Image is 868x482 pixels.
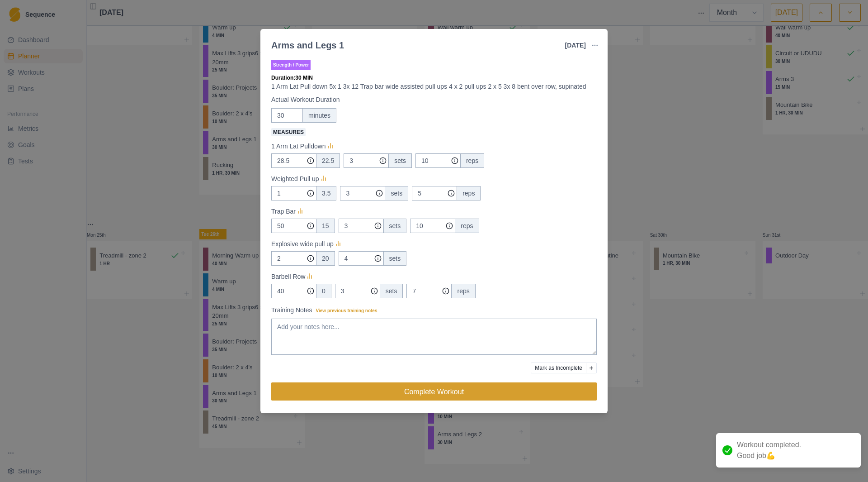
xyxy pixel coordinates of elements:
p: 1 Arm Lat Pull down 5x 1 3x 12 Trap bar wide assisted pull ups 4 x 2 pull ups 2 x 5 3x 8 bent ove... [271,82,597,91]
p: Explosive wide pull up [271,239,334,249]
div: sets [388,153,412,168]
div: sets [380,284,403,298]
p: [DATE] [565,41,586,50]
div: 22.5 [316,153,340,168]
div: Arms and Legs 1 [271,38,344,52]
div: 3.5 [316,186,336,200]
div: 20 [316,251,335,266]
button: Complete Workout [271,382,597,401]
div: sets [383,219,407,233]
span: View previous training notes [316,308,377,313]
p: Weighted Pull up [271,174,319,184]
div: 0 [316,284,331,298]
button: Mark as Incomplete [531,363,586,373]
div: reps [460,153,484,168]
div: sets [383,251,407,266]
button: Add reason [586,363,597,373]
p: Barbell Row [271,272,305,282]
p: 1 Arm Lat Pulldown [271,142,326,151]
div: minutes [302,108,336,123]
label: Actual Workout Duration [271,95,591,105]
div: reps [455,219,479,233]
span: Measures [271,128,306,136]
div: reps [451,284,475,298]
div: sets [385,186,408,200]
div: 15 [316,219,335,233]
p: Workout completed. Good job 💪 [737,439,801,461]
p: Trap Bar [271,207,296,216]
p: Duration: 30 MIN [271,74,597,82]
label: Training Notes [271,305,591,315]
div: reps [457,186,481,200]
p: Strength / Power [271,60,311,70]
